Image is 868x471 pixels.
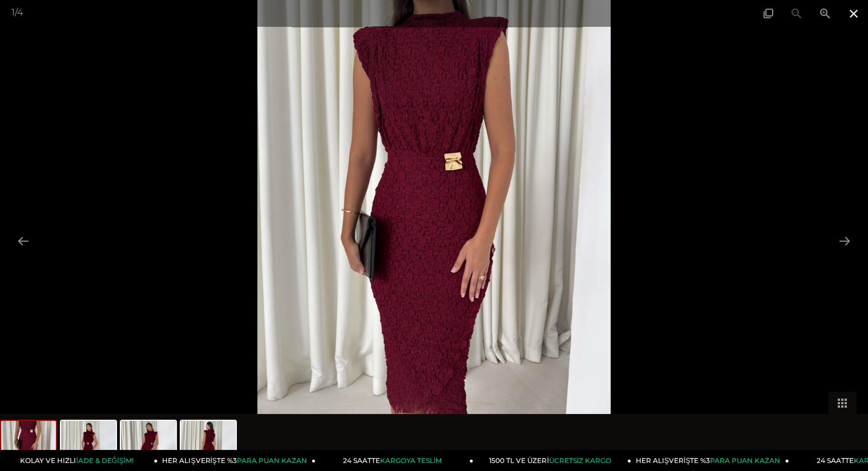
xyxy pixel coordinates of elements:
span: ÜCRETSİZ KARGO [549,456,611,465]
img: derlen-26k041-f9cad2.jpg [121,421,176,464]
a: 1500 TL VE ÜZERİÜCRETSİZ KARGO [474,450,632,471]
a: HER ALIŞVERİŞTE %3PARA PUAN KAZAN [158,450,316,471]
a: HER ALIŞVERİŞTE %3PARA PUAN KAZAN [631,450,789,471]
span: KARGOYA TESLİM [380,456,442,465]
span: İADE & DEĞİŞİM! [76,456,133,465]
img: derlen-26k041-b321d4.jpg [61,421,116,464]
span: 1 [11,7,15,18]
span: PARA PUAN KAZAN [710,456,780,465]
button: Toggle thumbnails [828,392,857,414]
span: PARA PUAN KAZAN [237,456,307,465]
span: 4 [17,7,23,18]
img: derlen-26k041-423b-a.jpg [1,421,56,464]
img: derlen-26k041--6c8cd.jpg [181,421,236,464]
a: 24 SAATTEKARGOYA TESLİM [316,450,474,471]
